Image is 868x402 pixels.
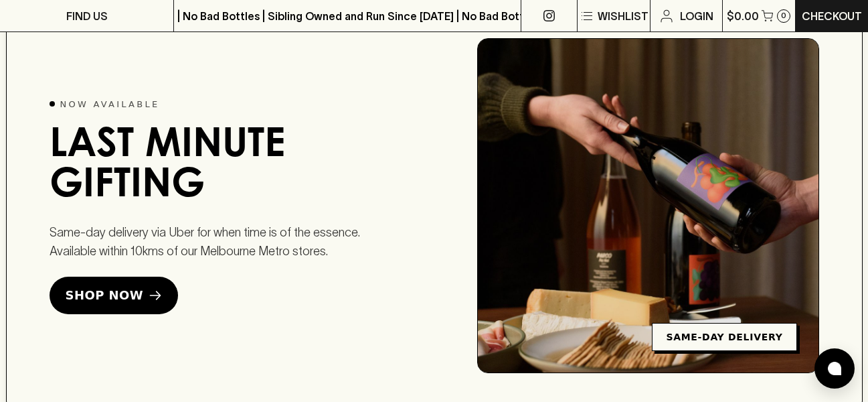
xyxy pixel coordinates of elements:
p: Wishlist [598,8,648,24]
a: Shop Now [50,277,179,314]
p: Checkout [802,8,862,24]
span: Same-Day Delivery [666,330,782,344]
p: Same-day delivery via Uber for when time is of the essence. Available within 10kms of our Melbour... [50,223,371,261]
p: FIND US [66,8,108,24]
a: Premium Wine Same-Day Delivery [477,38,819,373]
img: bubble-icon [828,362,841,375]
span: Shop Now [66,286,144,305]
span: NOW AVAILABLE [60,98,160,111]
p: Login [680,8,713,24]
p: $0.00 [727,8,759,24]
img: Premium Wine [478,39,818,373]
p: 0 [781,12,786,19]
h2: Last Minute Gifting [50,127,371,207]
